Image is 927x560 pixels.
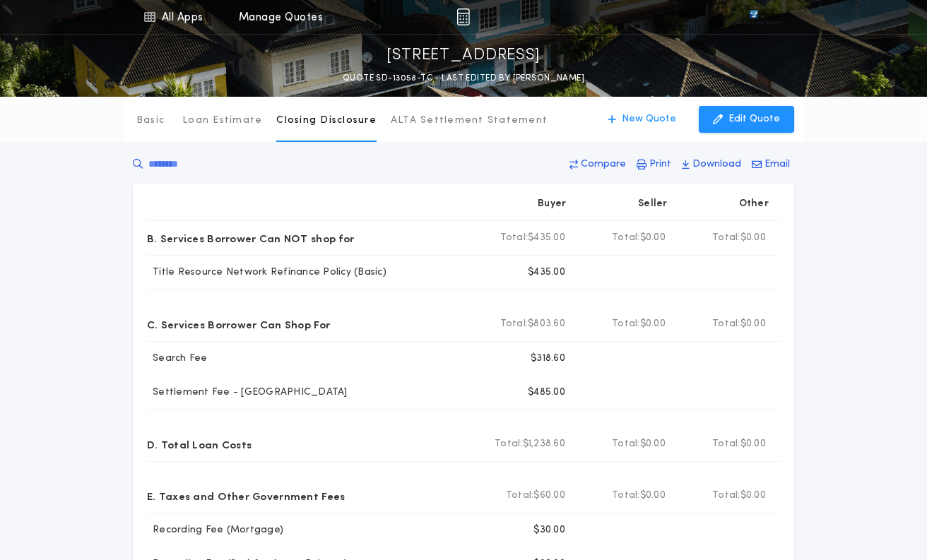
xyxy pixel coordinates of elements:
p: Download [692,157,741,172]
p: Buyer [538,197,566,211]
p: Settlement Fee - [GEOGRAPHIC_DATA] [147,386,348,400]
span: $0.00 [740,231,766,245]
p: ALTA Settlement Statement [391,114,548,128]
button: Edit Quote [699,106,794,133]
span: $803.60 [528,317,565,331]
span: $0.00 [740,437,766,451]
p: Title Resource Network Refinance Policy (Basic) [147,266,386,280]
p: $318.60 [531,352,565,366]
span: $0.00 [640,437,666,451]
p: $30.00 [533,523,565,537]
b: Total: [712,489,740,503]
p: Compare [581,157,626,172]
p: Seller [638,197,668,211]
b: Total: [612,231,640,245]
b: Total: [612,317,640,331]
span: $435.00 [528,231,565,245]
b: Total: [612,489,640,503]
span: $0.00 [740,317,766,331]
p: Search Fee [147,352,208,366]
span: $0.00 [640,489,666,503]
img: vs-icon [724,10,784,24]
p: Print [649,157,671,172]
b: Total: [712,231,740,245]
p: QUOTE SD-13058-TC - LAST EDITED BY [PERSON_NAME] [343,71,584,85]
b: Total: [712,317,740,331]
b: Total: [500,231,529,245]
button: Email [748,152,794,177]
p: E. Taxes and Other Government Fees [147,484,345,507]
button: Print [632,152,675,177]
p: Basic [136,114,165,128]
span: $0.00 [740,489,766,503]
p: Closing Disclosure [276,114,377,128]
img: img [456,8,470,25]
p: Other [739,197,769,211]
p: Edit Quote [728,112,780,126]
button: Download [678,152,745,177]
p: Loan Estimate [182,114,262,128]
span: $0.00 [640,231,666,245]
p: Email [764,157,790,172]
p: D. Total Loan Costs [147,433,252,455]
p: $485.00 [528,386,565,400]
p: B. Services Borrower Can NOT shop for [147,227,354,249]
b: Total: [712,437,740,451]
span: $0.00 [640,317,666,331]
p: Recording Fee (Mortgage) [147,523,283,537]
b: Total: [500,317,529,331]
b: Total: [506,489,534,503]
button: New Quote [594,106,690,133]
button: Compare [565,152,630,177]
p: C. Services Borrower Can Shop For [147,313,330,335]
p: [STREET_ADDRESS] [386,44,541,67]
p: New Quote [622,112,676,126]
b: Total: [495,437,523,451]
span: $60.00 [533,489,565,503]
span: $1,238.60 [523,437,565,451]
p: $435.00 [528,266,565,280]
b: Total: [612,437,640,451]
